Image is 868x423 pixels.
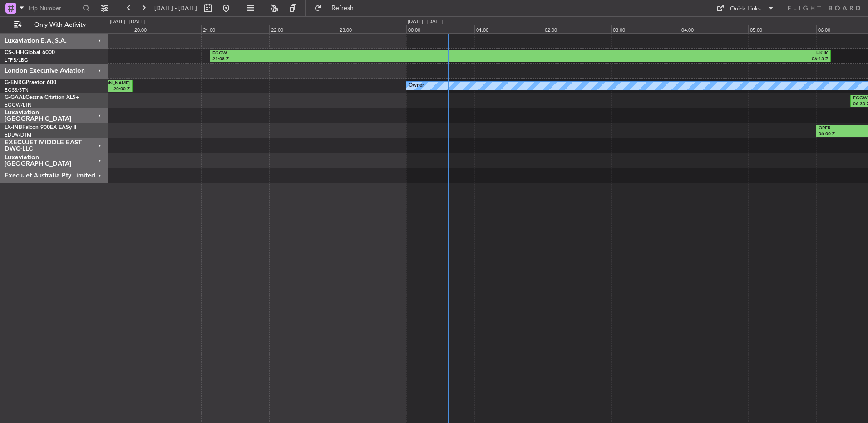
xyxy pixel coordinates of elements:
[154,4,197,12] span: [DATE] - [DATE]
[133,25,201,33] div: 20:00
[5,50,24,55] span: CS-JHH
[28,1,80,15] input: Trip Number
[5,95,25,100] span: G-GAAL
[5,57,28,64] a: LFPB/LBG
[748,25,817,33] div: 05:00
[611,25,680,33] div: 03:00
[5,125,22,130] span: LX-INB
[201,25,270,33] div: 21:00
[5,87,29,93] a: EGSS/STN
[5,80,26,85] span: G-ENRG
[212,56,520,63] div: 21:08 Z
[730,5,761,14] div: Quick Links
[5,125,76,130] a: LX-INBFalcon 900EX EASy II
[338,25,406,33] div: 23:00
[520,50,828,57] div: HKJK
[712,1,779,15] button: Quick Links
[5,102,32,108] a: EGGW/LTN
[680,25,748,33] div: 04:00
[520,56,828,63] div: 06:13 Z
[10,18,99,32] button: Only With Activity
[406,25,475,33] div: 00:00
[212,50,520,57] div: EGGW
[269,25,338,33] div: 22:00
[409,79,424,93] div: Owner
[24,22,96,28] span: Only With Activity
[110,18,145,26] div: [DATE] - [DATE]
[5,132,31,138] a: EDLW/DTM
[5,50,55,55] a: CS-JHHGlobal 6000
[408,18,443,26] div: [DATE] - [DATE]
[324,5,362,11] span: Refresh
[474,25,543,33] div: 01:00
[5,95,79,100] a: G-GAALCessna Citation XLS+
[5,80,56,85] a: G-ENRGPraetor 600
[543,25,612,33] div: 02:00
[310,1,365,15] button: Refresh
